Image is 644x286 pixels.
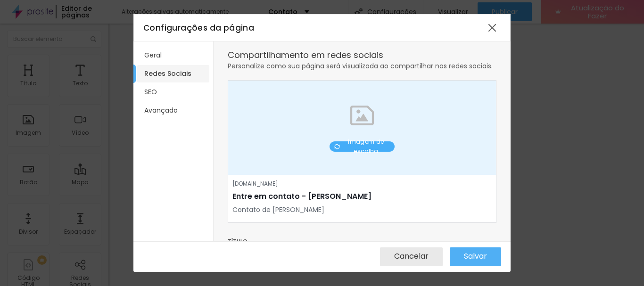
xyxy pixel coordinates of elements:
[348,138,384,155] font: Imagem de escolha
[144,87,157,97] font: SEO
[232,180,278,188] font: [DOMAIN_NAME]
[228,237,248,245] font: Título
[228,175,496,222] a: [DOMAIN_NAME]Entre em contato - [PERSON_NAME]Contato de [PERSON_NAME]
[334,144,340,149] img: Ícone
[394,251,429,261] font: Cancelar
[228,49,383,61] font: Compartilhamento em redes sociais
[450,247,501,266] button: Salvar
[350,104,374,127] img: Ícone
[144,69,191,78] font: Redes Sociais
[232,191,372,202] font: Entre em contato - [PERSON_NAME]
[380,247,443,266] button: Cancelar
[144,106,178,115] font: Avançado
[143,22,254,33] font: Configurações da página
[144,50,162,60] font: Geral
[232,205,324,214] font: Contato de [PERSON_NAME]
[228,61,493,71] font: Personalize como sua página será visualizada ao compartilhar nas redes sociais.
[330,141,395,152] button: Imagem de escolha
[464,251,487,261] font: Salvar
